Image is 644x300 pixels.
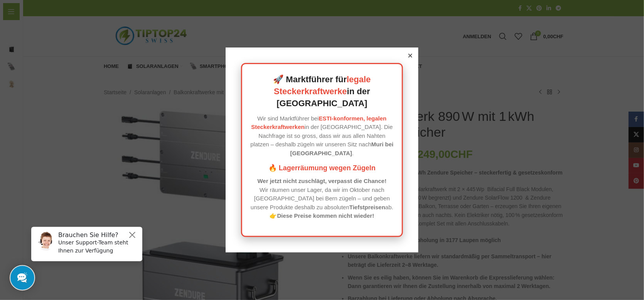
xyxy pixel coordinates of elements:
[11,11,30,30] img: Customer service
[103,10,112,19] button: Close
[250,177,394,220] p: Wir räumen unser Lager, da wir im Oktober nach [GEOGRAPHIC_DATA] bei Bern zügeln – und geben unse...
[33,11,113,18] h6: Brauchen Sie Hilfe?
[250,114,394,158] p: Wir sind Marktführer bei in der [GEOGRAPHIC_DATA]. Die Nachfrage ist so gross, dass wir aus allen...
[251,115,386,131] a: ESTI-konformen, legalen Steckerkraftwerken
[349,204,385,210] strong: Tiefstpreisen
[274,75,371,96] a: legale Steckerkraftwerke
[33,18,113,34] p: Unser Support-Team steht Ihnen zur Verfügung
[277,212,374,219] strong: Diese Preise kommen nicht wieder!
[250,74,394,109] h2: 🚀 Marktführer für in der [GEOGRAPHIC_DATA]
[258,178,387,184] strong: Wer jetzt nicht zuschlägt, verpasst die Chance!
[250,163,394,173] h3: 🔥 Lagerräumung wegen Zügeln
